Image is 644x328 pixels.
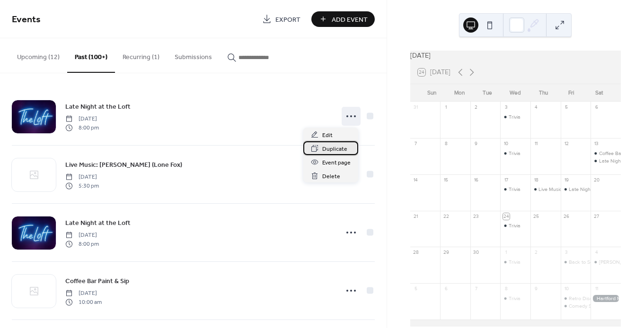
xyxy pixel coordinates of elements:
div: 26 [563,213,570,220]
div: 11 [533,140,540,147]
div: 20 [593,177,600,183]
div: Trivia [500,113,530,121]
div: Sat [585,84,613,102]
div: 18 [533,177,540,183]
div: Thu [529,84,557,102]
div: 15 [443,177,450,183]
div: Sun [418,84,446,102]
span: Events [12,10,41,29]
div: Trivia [500,222,530,229]
div: Trivia [500,186,530,193]
div: 6 [593,104,600,111]
div: Back to School Oktoberfest on Pratt [561,259,591,266]
span: Duplicate [322,144,347,154]
div: Mon [446,84,474,102]
div: 4 [593,250,600,256]
div: Trivia [509,113,520,121]
div: 31 [413,104,419,111]
div: 7 [413,140,419,147]
div: 5 [413,286,419,293]
div: 6 [443,286,450,293]
div: 23 [473,213,479,220]
span: Export [275,15,300,25]
div: 17 [503,177,510,183]
div: 3 [503,104,510,111]
div: 1 [503,250,510,256]
div: 5 [563,104,570,111]
div: Trivia [509,222,520,229]
div: 10 [563,286,570,293]
span: [DATE] [65,289,102,298]
span: Late Night at the Loft [65,102,131,112]
button: Upcoming (12) [9,38,67,72]
div: Live Music: Marcus Santodonato (Lone Fox) [530,186,561,193]
div: Retro Disco Party on Pratt [561,295,591,302]
span: 5:30 pm [65,181,99,190]
div: 9 [533,286,540,293]
a: Live Music: [PERSON_NAME] (Lone Fox) [65,159,182,170]
div: Trivia [500,150,530,157]
span: Coffee Bar Paint & Sip [65,276,129,286]
div: 25 [533,213,540,220]
div: 3 [563,250,570,256]
a: Coffee Bar Paint & Sip [65,276,129,286]
span: 10:00 am [65,298,102,306]
a: Export [255,11,308,27]
div: Fri [557,84,585,102]
div: 11 [593,286,600,293]
div: 19 [563,177,570,183]
div: Gilmore Girls Day on Pratt [591,259,621,266]
div: Tue [474,84,502,102]
div: 2 [473,104,479,111]
div: Trivia [509,295,520,302]
span: Event page [322,158,351,168]
span: [DATE] [65,231,99,240]
div: 21 [413,213,419,220]
span: 8:00 pm [65,123,99,132]
div: Trivia [509,150,520,157]
span: Delete [322,172,340,181]
div: Wed [502,84,529,102]
div: 12 [563,140,570,147]
span: Late Night at the Loft [65,218,131,228]
div: Trivia [500,259,530,266]
div: 2 [533,250,540,256]
div: [DATE] [410,51,621,61]
button: Submissions [167,38,220,72]
div: Coffee Bar Paint & Sip [591,150,621,157]
div: 28 [413,250,419,256]
span: Live Music: [PERSON_NAME] (Lone Fox) [65,160,182,170]
div: 14 [413,177,419,183]
span: Edit [322,130,333,140]
div: 24 [503,213,510,220]
span: [DATE] [65,115,99,123]
a: Late Night at the Loft [65,101,131,112]
div: 30 [473,250,479,256]
div: 27 [593,213,600,220]
div: 1 [443,104,450,111]
div: 8 [503,286,510,293]
div: Trivia [509,186,520,193]
div: 9 [473,140,479,147]
div: Comedy Show w/ Don't Tell Comedy [561,302,591,310]
div: 7 [473,286,479,293]
a: Late Night at the Loft [65,217,131,228]
button: Add Event [311,11,375,27]
div: 4 [533,104,540,111]
div: Late Night at the Loft [591,157,621,164]
div: 8 [443,140,450,147]
div: Hartford Marathon [591,295,621,302]
div: Late Night at the Loft [561,186,591,193]
div: 13 [593,140,600,147]
span: [DATE] [65,173,99,181]
div: 22 [443,213,450,220]
div: Live Music: [PERSON_NAME] (Lone Fox) [538,186,628,193]
div: Trivia [500,295,530,302]
div: Late Night at the Loft [569,186,616,193]
div: 16 [473,177,479,183]
div: Trivia [509,259,520,266]
span: 8:00 pm [65,240,99,248]
button: Past (100+) [67,38,115,73]
button: Recurring (1) [115,38,167,72]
